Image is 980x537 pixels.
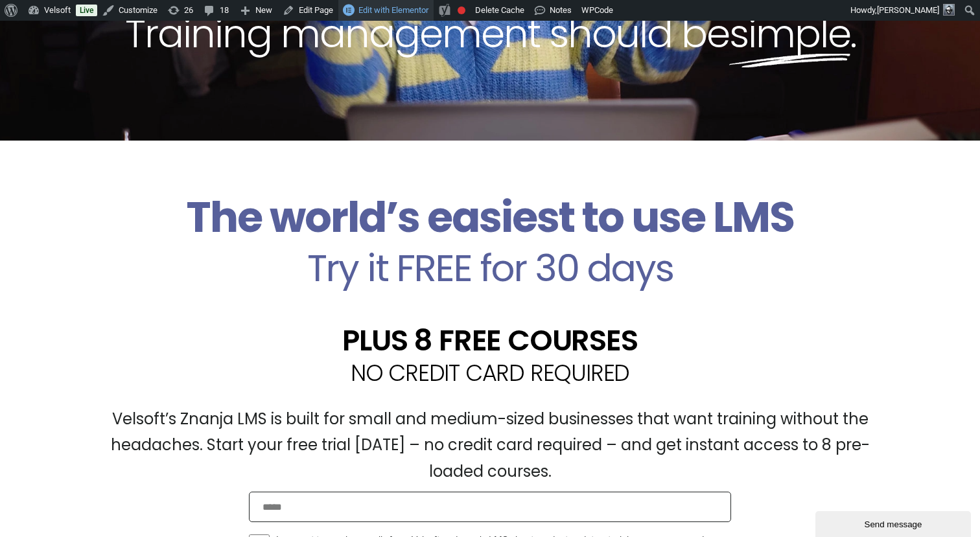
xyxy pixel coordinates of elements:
[88,326,892,355] h2: PLUS 8 FREE COURSES
[815,508,974,537] iframe: chat widget
[358,5,428,15] span: Edit with Elementor
[88,192,892,243] h2: The world’s easiest to use LMS
[23,8,957,59] h2: Training management should be .
[88,249,892,287] h2: Try it FREE for 30 days
[458,6,465,14] div: Focus keyphrase not set
[88,406,892,485] p: Velsoft’s Znanja LMS is built for small and medium-sized businesses that want training without th...
[877,5,939,15] span: [PERSON_NAME]
[88,361,892,384] h2: NO CREDIT CARD REQUIRED
[76,5,97,16] a: Live
[729,6,850,61] span: simple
